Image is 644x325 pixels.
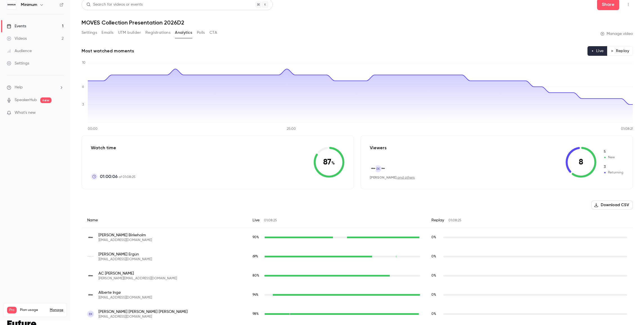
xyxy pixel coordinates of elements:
[591,201,633,210] button: Download CSV
[607,46,633,56] button: Replay
[102,28,113,37] button: Emails
[376,166,380,171] span: EK
[253,255,258,258] span: 69 %
[431,235,440,240] span: Replay watch time
[253,273,262,278] span: Live watch time
[253,293,258,297] span: 94 %
[100,173,118,180] span: 01:00:06
[247,213,426,228] div: Live
[21,2,37,8] h6: Minimum
[380,165,386,172] img: minimum.dk
[98,309,188,315] span: [PERSON_NAME] [PERSON_NAME] [PERSON_NAME]
[431,273,440,278] span: Replay watch time
[287,127,296,131] tspan: 25:00
[50,308,63,312] a: Manage
[253,311,262,317] span: Live watch time
[82,285,633,304] div: alberte@minimum.dk
[431,292,440,297] span: Replay watch time
[87,253,94,260] img: studioneuf.be
[7,0,16,9] img: Minimum
[431,254,440,259] span: Replay watch time
[7,23,26,29] div: Events
[431,311,440,317] span: Replay watch time
[145,28,170,37] button: Registrations
[449,219,461,222] span: 01:08:25
[603,155,623,160] span: New
[89,311,93,317] span: EK
[431,293,436,297] span: 0 %
[82,19,633,26] h1: MOVES Collection Presentation 2026D2
[100,173,136,180] p: of 01:08:25
[621,127,634,131] tspan: 01:08:25
[431,274,436,277] span: 0 %
[7,84,64,90] li: help-dropdown-opener
[98,271,177,276] span: AC [PERSON_NAME]
[82,61,85,64] tspan: 10
[88,127,98,131] tspan: 00:00
[82,85,84,89] tspan: 6
[7,48,32,54] div: Audience
[20,308,46,312] span: Plan usage
[370,175,397,179] span: [PERSON_NAME]
[397,176,415,179] a: and others
[98,295,152,300] span: [EMAIL_ADDRESS][DOMAIN_NAME]
[600,31,633,37] a: Manage video
[82,48,134,54] h2: Most watched moments
[210,28,217,37] button: CTA
[370,165,376,172] img: minimum.dk
[118,28,141,37] button: UTM builder
[7,307,17,313] span: Pro
[197,28,205,37] button: Polls
[603,149,623,154] span: New
[7,36,27,41] div: Videos
[40,97,51,103] span: new
[82,103,84,106] tspan: 3
[253,235,262,240] span: Live watch time
[98,238,152,242] span: [EMAIL_ADDRESS][DOMAIN_NAME]
[15,110,36,116] span: What's new
[7,61,29,66] div: Settings
[82,266,633,285] div: anne@minimum.dk
[253,292,262,297] span: Live watch time
[82,304,633,324] div: emiliekvistjensen@gmail.com
[98,251,152,257] span: [PERSON_NAME] Ergün
[175,28,192,37] button: Analytics
[431,312,436,316] span: 0 %
[370,144,387,151] p: Viewers
[253,312,259,316] span: 98 %
[370,175,415,180] div: ,
[98,232,152,238] span: [PERSON_NAME] Birkeholm
[264,219,277,222] span: 01:08:25
[82,247,633,266] div: emma@studioneuf.be
[82,28,97,37] button: Settings
[603,164,623,170] span: Returning
[87,291,94,298] img: minimum.dk
[98,315,188,319] span: [EMAIL_ADDRESS][DOMAIN_NAME]
[253,236,259,239] span: 90 %
[15,97,37,103] a: SpeakerHub
[587,46,607,56] button: Live
[15,84,23,90] span: Help
[57,110,64,115] iframe: Noticeable Trigger
[426,213,633,228] div: Replay
[253,254,262,259] span: Live watch time
[86,2,143,8] div: Search for videos or events
[603,170,623,175] span: Returning
[431,236,436,239] span: 0 %
[98,257,152,262] span: [EMAIL_ADDRESS][DOMAIN_NAME]
[82,213,247,228] div: Name
[253,274,259,277] span: 80 %
[98,276,177,281] span: [PERSON_NAME][EMAIL_ADDRESS][DOMAIN_NAME]
[87,234,94,241] img: minimum.dk
[87,272,94,279] img: minimum.dk
[91,144,136,151] p: Watch time
[82,228,633,247] div: katrine.b@minimum.dk
[431,255,436,258] span: 0 %
[98,290,152,295] span: Alberte Ingø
